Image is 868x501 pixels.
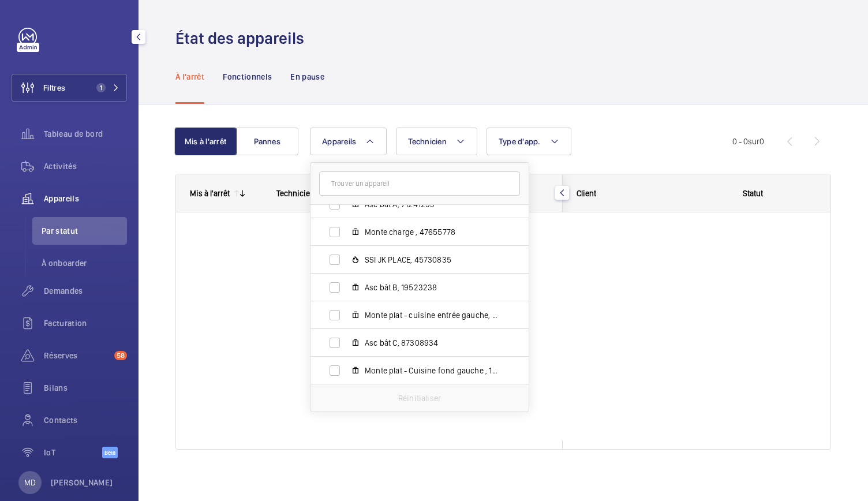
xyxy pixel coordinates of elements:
span: 58 [114,351,127,360]
span: Type d'app. [499,137,541,146]
span: Technicien [408,137,447,146]
p: En pause [290,71,324,83]
span: SSI JK PLACE, 45730835 [365,254,499,266]
p: MD [24,477,36,488]
span: Monte charge , 47655778 [365,226,499,238]
span: Monte plat - Cuisine fond gauche , 11167088 [365,365,499,376]
h1: État des appareils [175,28,311,49]
button: Appareils [310,128,387,155]
span: Monte plat - cuisine entrée gauche, 49124348 [365,309,499,321]
div: Mis à l'arrêt [190,189,230,198]
span: Tableau de bord [44,128,127,140]
p: Fonctionnels [223,71,272,83]
span: Par statut [42,225,127,237]
span: Client [577,189,596,198]
button: Technicien [396,128,477,155]
p: [PERSON_NAME] [51,477,113,488]
span: Asc bât B, 19523238 [365,282,499,293]
span: Filtres [43,82,65,94]
span: Demandes [44,285,127,297]
span: Appareils [322,137,356,146]
span: À onboarder [42,257,127,269]
input: Trouver un appareil [319,171,520,196]
button: Pannes [236,128,298,155]
p: À l'arrêt [175,71,204,83]
span: IoT [44,447,102,458]
button: Type d'app. [487,128,571,155]
span: Bilans [44,382,127,394]
span: Activités [44,160,127,172]
span: Technicien [276,189,315,198]
button: Mis à l'arrêt [174,128,237,155]
span: 0 - 0 0 [732,137,764,145]
span: Facturation [44,317,127,329]
span: Contacts [44,414,127,426]
span: Asc bât C, 87308934 [365,337,499,349]
span: 1 [96,83,106,92]
span: sur [748,137,759,146]
button: Filtres1 [12,74,127,102]
p: Réinitialiser [398,392,441,404]
span: Statut [743,189,763,198]
span: Appareils [44,193,127,204]
span: Réserves [44,350,110,361]
span: Beta [102,447,118,458]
